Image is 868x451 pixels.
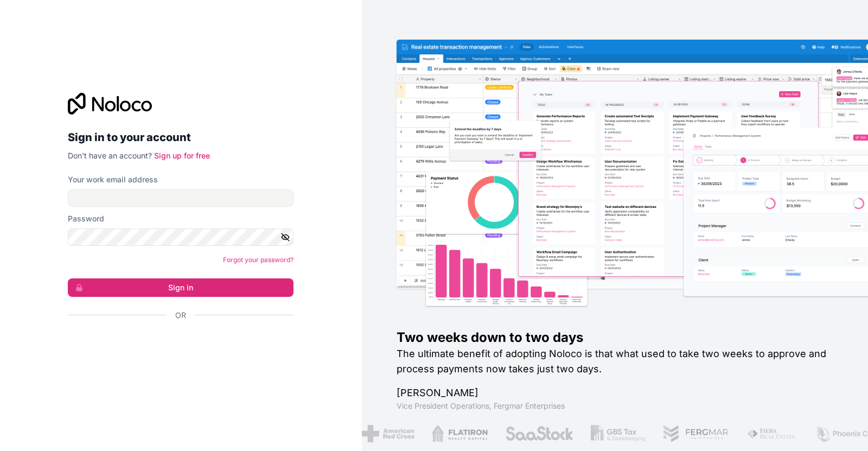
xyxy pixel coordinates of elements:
[68,213,104,224] label: Password
[505,425,573,442] img: /assets/saastock-C6Zbiodz.png
[68,228,293,246] input: Password
[663,425,729,442] img: /assets/fergmar-CudnrXN5.png
[68,151,152,160] span: Don't have an account?
[223,256,293,264] a: Forgot your password?
[154,151,210,160] a: Sign up for free
[68,189,293,207] input: Email address
[432,425,488,442] img: /assets/flatiron-C8eUkumj.png
[397,401,833,411] h1: Vice President Operations , Fergmar Enterprises
[397,329,833,346] h1: Two weeks down to two days
[397,346,833,377] h2: The ultimate benefit of adopting Noloco is that what used to take two weeks to approve and proces...
[746,425,797,442] img: /assets/fiera-fwj2N5v4.png
[397,385,833,401] h1: [PERSON_NAME]
[68,174,158,185] label: Your work email address
[68,278,293,297] button: Sign in
[175,310,186,321] span: Or
[68,128,293,147] h2: Sign in to your account
[362,425,414,442] img: /assets/american-red-cross-BAupjrZR.png
[591,425,646,442] img: /assets/gbstax-C-GtDUiK.png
